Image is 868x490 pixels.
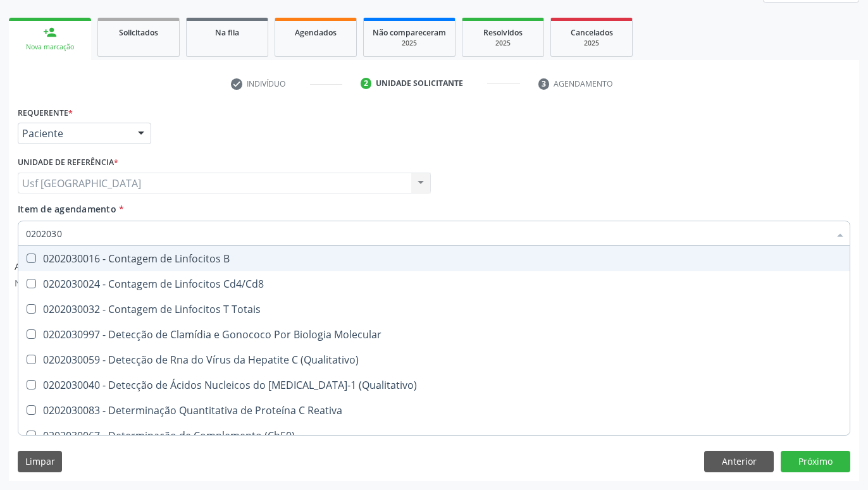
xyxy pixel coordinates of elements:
[26,254,842,264] div: 0202030016 - Contagem de Linfocitos B
[361,78,372,89] div: 2
[43,25,57,39] div: person_add
[15,262,128,273] h6: Anexos adicionados
[119,27,158,38] span: Solicitados
[704,451,774,472] button: Anterior
[376,78,463,89] div: Unidade solicitante
[26,431,842,441] div: 0202030067 - Determinação de Complemento (Ch50)
[295,27,337,38] span: Agendados
[26,355,842,365] div: 0202030059 - Detecção de Rna do Vírus da Hepatite C (Qualitativo)
[26,380,842,390] div: 0202030040 - Detecção de Ácidos Nucleicos do [MEDICAL_DATA]-1 (Qualitativo)
[18,103,73,123] label: Requerente
[26,304,842,314] div: 0202030032 - Contagem de Linfocitos T Totais
[471,39,535,48] div: 2025
[781,451,850,472] button: Próximo
[15,276,128,290] p: Nenhum anexo disponível.
[26,329,842,340] div: 0202030997 - Detecção de Clamídia e Gonococo Por Biologia Molecular
[18,42,82,52] div: Nova marcação
[18,153,118,173] label: Unidade de referência
[26,279,842,289] div: 0202030024 - Contagem de Linfocitos Cd4/Cd8
[373,39,446,48] div: 2025
[571,27,613,38] span: Cancelados
[560,39,623,48] div: 2025
[483,27,523,38] span: Resolvidos
[18,451,62,472] button: Limpar
[26,221,829,246] input: Buscar por procedimentos
[18,203,116,215] span: Item de agendamento
[373,27,446,38] span: Não compareceram
[26,405,842,415] div: 0202030083 - Determinação Quantitativa de Proteína C Reativa
[22,127,125,140] span: Paciente
[215,27,239,38] span: Na fila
